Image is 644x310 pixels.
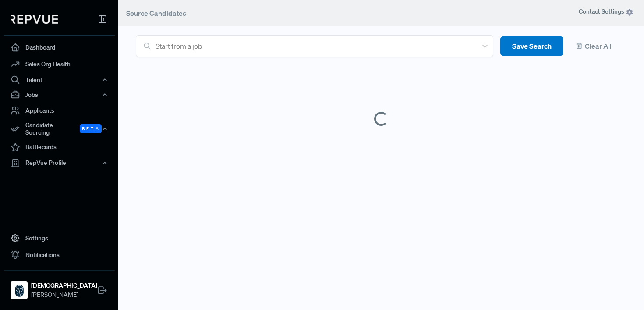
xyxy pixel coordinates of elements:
[31,290,97,299] span: [PERSON_NAME]
[12,283,26,297] img: Samsara
[570,36,626,56] button: Clear All
[4,156,115,171] button: RepVue Profile
[4,72,115,87] button: Talent
[31,281,97,290] strong: [DEMOGRAPHIC_DATA]
[4,230,115,246] a: Settings
[4,139,115,156] a: Battlecards
[4,87,115,102] button: Jobs
[4,119,115,139] button: Candidate Sourcing Beta
[4,246,115,263] a: Notifications
[4,56,115,72] a: Sales Org Health
[579,7,633,16] span: Contact Settings
[4,119,115,139] div: Candidate Sourcing
[500,36,563,56] button: Save Search
[11,15,58,24] img: RepVue
[80,124,102,133] span: Beta
[126,9,186,18] span: Source Candidates
[4,39,115,56] a: Dashboard
[4,270,115,303] a: Samsara[DEMOGRAPHIC_DATA][PERSON_NAME]
[4,102,115,119] a: Applicants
